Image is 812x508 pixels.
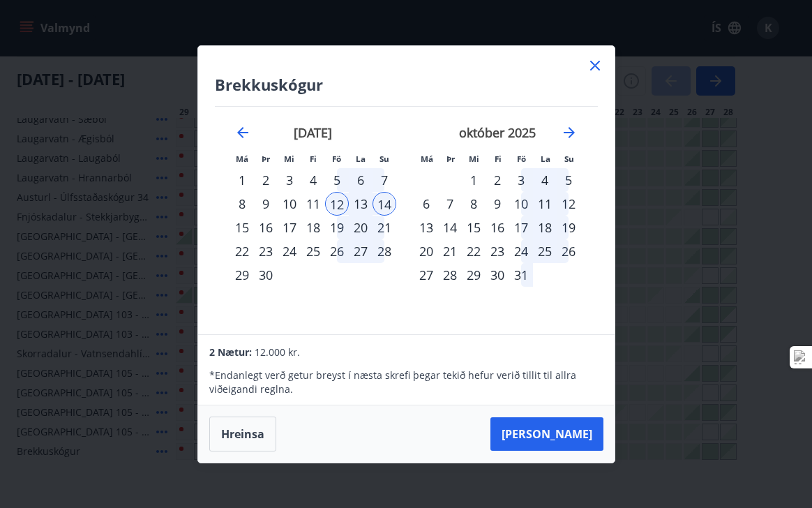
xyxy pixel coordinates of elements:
[278,239,301,263] div: 24
[230,168,254,192] div: 1
[469,154,479,164] small: Mi
[234,124,251,141] div: Move backward to switch to the previous month.
[278,192,301,216] td: Choose miðvikudagur, 10. september 2025 as your check-in date. It’s available.
[230,239,254,263] div: 22
[486,216,509,239] div: 16
[462,216,486,239] div: 15
[373,192,396,216] div: 14
[509,216,533,239] div: 17
[278,239,301,263] td: Choose miðvikudagur, 24. september 2025 as your check-in date. It’s available.
[349,239,373,263] div: 27
[230,263,254,287] div: 29
[414,192,438,216] div: 6
[438,239,462,263] td: Choose þriðjudagur, 21. október 2025 as your check-in date. It’s available.
[325,192,349,216] td: Selected as start date. föstudagur, 12. september 2025
[486,239,509,263] td: Choose fimmtudagur, 23. október 2025 as your check-in date. It’s available.
[517,154,526,164] small: Fö
[486,168,509,192] td: Choose fimmtudagur, 2. október 2025 as your check-in date. It’s available.
[533,192,557,216] div: 11
[325,216,349,239] td: Choose föstudagur, 19. september 2025 as your check-in date. It’s available.
[486,263,509,287] td: Choose fimmtudagur, 30. október 2025 as your check-in date. It’s available.
[356,154,366,164] small: La
[301,192,325,216] td: Choose fimmtudagur, 11. september 2025 as your check-in date. It’s available.
[414,216,438,239] div: 13
[533,168,557,192] div: 4
[486,192,509,216] td: Choose fimmtudagur, 9. október 2025 as your check-in date. It’s available.
[236,154,248,164] small: Má
[373,168,396,192] td: Choose sunnudagur, 7. september 2025 as your check-in date. It’s available.
[438,216,462,239] td: Choose þriðjudagur, 14. október 2025 as your check-in date. It’s available.
[332,154,341,164] small: Fö
[230,192,254,216] div: 8
[349,192,373,216] td: Selected. laugardagur, 13. september 2025
[509,263,533,287] td: Choose föstudagur, 31. október 2025 as your check-in date. It’s available.
[414,216,438,239] td: Choose mánudagur, 13. október 2025 as your check-in date. It’s available.
[349,239,373,263] td: Choose laugardagur, 27. september 2025 as your check-in date. It’s available.
[462,168,486,192] td: Choose miðvikudagur, 1. október 2025 as your check-in date. It’s available.
[509,192,533,216] td: Choose föstudagur, 10. október 2025 as your check-in date. It’s available.
[490,417,603,451] button: [PERSON_NAME]
[438,192,462,216] div: 7
[349,168,373,192] td: Choose laugardagur, 6. september 2025 as your check-in date. It’s available.
[373,239,396,263] div: 28
[301,168,325,192] td: Choose fimmtudagur, 4. september 2025 as your check-in date. It’s available.
[209,368,603,396] p: * Endanlegt verð getur breyst í næsta skrefi þegar tekið hefur verið tillit til allra viðeigandi ...
[373,192,396,216] td: Selected as end date. sunnudagur, 14. september 2025
[373,239,396,263] td: Choose sunnudagur, 28. september 2025 as your check-in date. It’s available.
[230,239,254,263] td: Choose mánudagur, 22. september 2025 as your check-in date. It’s available.
[486,192,509,216] div: 9
[541,154,550,164] small: La
[254,192,278,216] td: Choose þriðjudagur, 9. september 2025 as your check-in date. It’s available.
[254,263,278,287] td: Choose þriðjudagur, 30. september 2025 as your check-in date. It’s available.
[254,168,278,192] td: Choose þriðjudagur, 2. september 2025 as your check-in date. It’s available.
[533,216,557,239] div: 18
[438,263,462,287] td: Choose þriðjudagur, 28. október 2025 as your check-in date. It’s available.
[325,168,349,192] td: Choose föstudagur, 5. september 2025 as your check-in date. It’s available.
[325,192,349,216] div: 12
[301,168,325,192] div: 4
[349,216,373,239] div: 20
[486,263,509,287] div: 30
[262,154,270,164] small: Þr
[255,345,300,359] span: 12.000 kr.
[230,216,254,239] td: Choose mánudagur, 15. september 2025 as your check-in date. It’s available.
[349,192,373,216] div: 13
[462,239,486,263] td: Choose miðvikudagur, 22. október 2025 as your check-in date. It’s available.
[379,154,389,164] small: Su
[278,192,301,216] div: 10
[462,192,486,216] td: Choose miðvikudagur, 8. október 2025 as your check-in date. It’s available.
[462,263,486,287] td: Choose miðvikudagur, 29. október 2025 as your check-in date. It’s available.
[373,216,396,239] div: 21
[557,239,580,263] div: 26
[278,168,301,192] td: Choose miðvikudagur, 3. september 2025 as your check-in date. It’s available.
[533,192,557,216] td: Choose laugardagur, 11. október 2025 as your check-in date. It’s available.
[557,192,580,216] td: Choose sunnudagur, 12. október 2025 as your check-in date. It’s available.
[414,263,438,287] td: Choose mánudagur, 27. október 2025 as your check-in date. It’s available.
[215,107,598,317] div: Calendar
[462,239,486,263] div: 22
[349,168,373,192] div: 6
[254,263,278,287] div: 30
[254,168,278,192] div: 2
[230,192,254,216] td: Choose mánudagur, 8. september 2025 as your check-in date. It’s available.
[254,239,278,263] div: 23
[557,168,580,192] td: Choose sunnudagur, 5. október 2025 as your check-in date. It’s available.
[438,239,462,263] div: 21
[533,239,557,263] td: Choose laugardagur, 25. október 2025 as your check-in date. It’s available.
[486,168,509,192] div: 2
[209,345,252,359] span: 2 Nætur:
[561,124,578,141] div: Move forward to switch to the next month.
[325,168,349,192] div: 5
[533,239,557,263] div: 25
[414,263,438,287] div: 27
[209,417,276,451] button: Hreinsa
[509,168,533,192] td: Choose föstudagur, 3. október 2025 as your check-in date. It’s available.
[557,192,580,216] div: 12
[509,239,533,263] div: 24
[509,263,533,287] div: 31
[486,216,509,239] td: Choose fimmtudagur, 16. október 2025 as your check-in date. It’s available.
[414,239,438,263] td: Choose mánudagur, 20. október 2025 as your check-in date. It’s available.
[438,192,462,216] td: Choose þriðjudagur, 7. október 2025 as your check-in date. It’s available.
[294,124,332,141] strong: [DATE]
[446,154,455,164] small: Þr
